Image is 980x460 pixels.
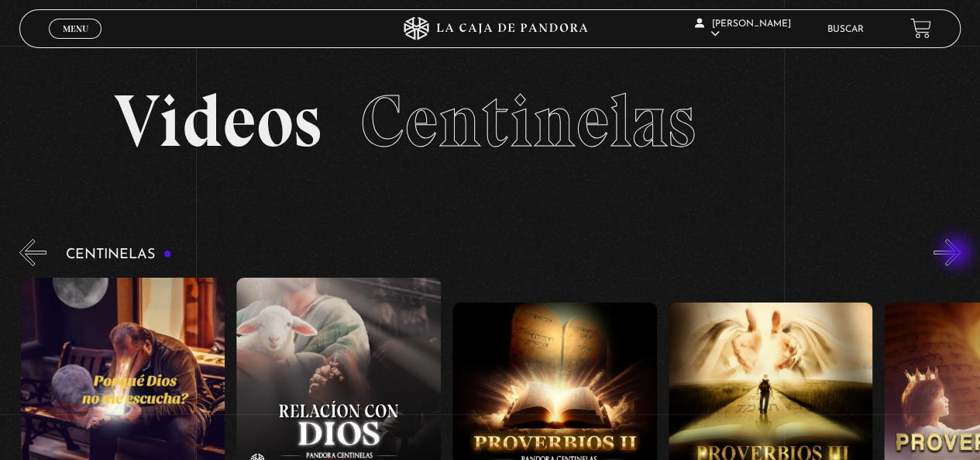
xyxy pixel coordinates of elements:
h3: Centinelas [66,247,172,262]
span: [PERSON_NAME] [695,19,791,39]
button: Next [934,239,961,266]
a: View your shopping cart [910,18,931,39]
a: Buscar [827,25,864,34]
button: Previous [19,239,46,266]
span: Cerrar [57,37,94,48]
span: Centinelas [360,77,696,165]
span: Menu [63,24,88,33]
h2: Videos [114,85,867,158]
